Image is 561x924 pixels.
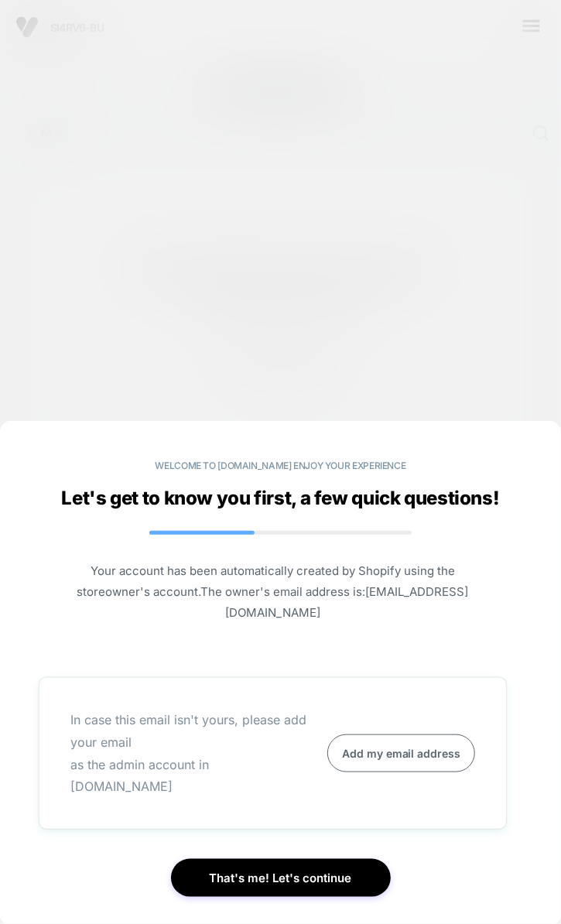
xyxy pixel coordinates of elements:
span: In case this email isn't yours, please add your email as the admin account in [DOMAIN_NAME] [70,709,312,798]
span: Your account has been automatically created by Shopify using the store owner's account. The owner... [39,560,507,623]
button: That's me! Let's continue [171,859,391,897]
span: Let's get to know you first, a few quick questions! [61,487,499,509]
button: Add my email address [327,734,475,772]
span: WELCOME TO [DOMAIN_NAME] ENJOY YOUR EXPERIENCE [61,460,499,471]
